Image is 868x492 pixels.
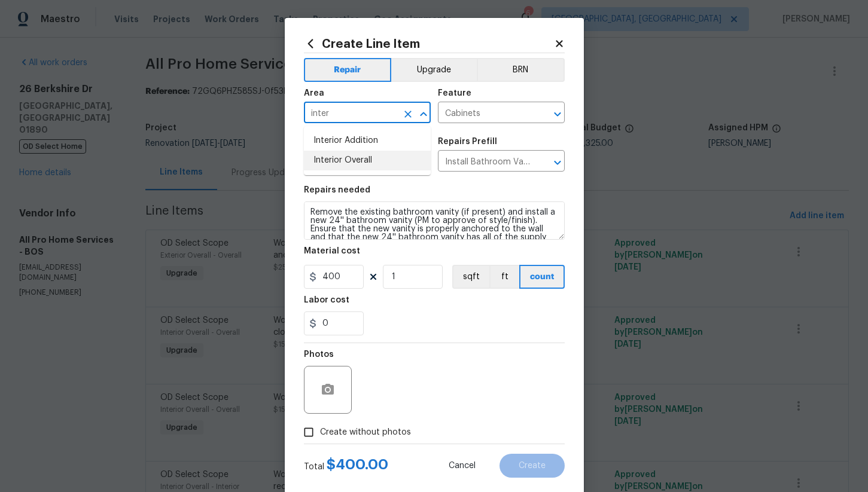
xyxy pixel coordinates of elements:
[519,462,546,470] span: Create
[304,89,324,97] h5: Area
[452,265,489,289] button: sqft
[304,459,388,473] div: Total
[304,350,334,359] h5: Photos
[304,37,554,50] h2: Create Line Item
[304,296,349,304] h5: Labor cost
[400,106,416,123] button: Clear
[449,462,476,470] span: Cancel
[549,106,566,123] button: Open
[327,457,388,472] span: $ 400.00
[304,58,392,82] button: Repair
[549,154,566,171] button: Open
[489,265,519,289] button: ft
[477,58,565,82] button: BRN
[304,131,431,151] li: Interior Addition
[304,151,431,170] li: Interior Overall
[391,58,477,82] button: Upgrade
[430,454,495,478] button: Cancel
[320,426,411,439] span: Create without photos
[304,247,360,255] h5: Material cost
[415,106,432,123] button: Close
[500,454,565,478] button: Create
[438,137,497,146] h5: Repairs Prefill
[304,201,565,240] textarea: Remove the existing bathroom vanity (if present) and install a new 24'' bathroom vanity (PM to ap...
[304,186,370,194] h5: Repairs needed
[519,265,565,289] button: count
[438,89,471,97] h5: Feature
